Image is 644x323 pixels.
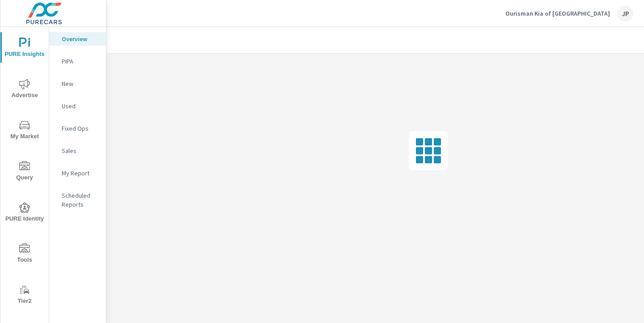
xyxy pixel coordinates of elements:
span: Tier2 [3,285,46,306]
p: New [62,79,99,88]
div: Sales [49,144,106,157]
div: PIPA [49,55,106,68]
div: My Report [49,166,106,180]
div: Used [49,99,106,113]
div: Overview [49,32,106,46]
div: Fixed Ops [49,122,106,135]
span: Advertise [3,79,46,101]
p: Fixed Ops [62,124,99,133]
p: Used [62,102,99,110]
div: New [49,77,106,90]
p: Ourisman Kia of [GEOGRAPHIC_DATA] [505,9,610,17]
p: Overview [62,34,99,43]
p: Scheduled Reports [62,191,99,209]
span: Tools [3,243,46,265]
p: My Report [62,169,99,178]
span: PURE Insights [3,38,46,59]
span: Query [3,161,46,183]
span: My Market [3,120,46,142]
span: PURE Identity [3,202,46,224]
p: PIPA [62,57,99,66]
div: Scheduled Reports [49,189,106,211]
div: JP [617,5,633,21]
p: Sales [62,146,99,155]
